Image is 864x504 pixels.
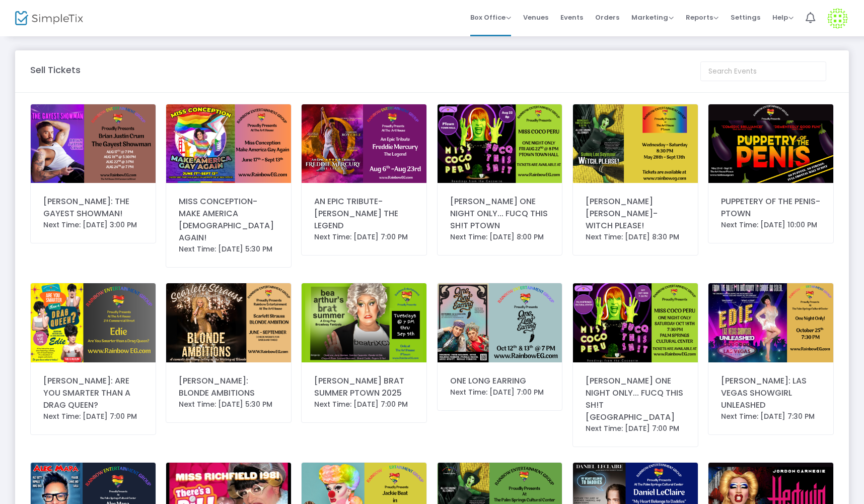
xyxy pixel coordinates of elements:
[314,375,414,399] div: [PERSON_NAME] BRAT SUMMER PTOWN 2025
[721,220,821,230] div: Next Time: [DATE] 10:00 PM
[595,5,619,30] span: Orders
[31,283,156,362] img: 638822200150852901Untitled750x472px.png
[166,283,291,362] img: SCARLETTSTRAUSSSMPLETIX.png
[708,104,833,183] img: 638737190253310298Puppetryofpenissimpletix.png
[721,411,821,422] div: Next Time: [DATE] 7:30 PM
[314,196,414,232] div: AN EPIC TRIBUTE- [PERSON_NAME] THE LEGEND
[450,232,550,242] div: Next Time: [DATE] 8:00 PM
[708,283,833,362] img: ediesimpletixps.png
[438,104,562,183] img: MISSCOCOPERUsimpkletix.png
[314,232,414,242] div: Next Time: [DATE] 7:00 PM
[573,104,698,183] img: 638733503334049830suttontixticket.png
[302,104,426,183] img: FreddiMercury24x36750x472px.png
[43,220,143,230] div: Next Time: [DATE] 3:00 PM
[772,13,794,22] span: Help
[586,232,685,242] div: Next Time: [DATE] 8:30 PM
[560,5,583,30] span: Events
[731,5,760,30] span: Settings
[700,61,826,81] input: Search Events
[179,375,278,399] div: [PERSON_NAME]: BLONDE AMBITIONS
[43,196,143,220] div: [PERSON_NAME]: THE GAYEST SHOWMAN!
[314,399,414,410] div: Next Time: [DATE] 7:00 PM
[586,196,685,232] div: [PERSON_NAME] [PERSON_NAME]- WITCH PLEASE!
[721,375,821,411] div: [PERSON_NAME]: LAS VEGAS SHOWGIRL UNLEASHED
[43,375,143,411] div: [PERSON_NAME]: ARE YOU SMARTER THAN A DRAG QUEEN?
[686,13,718,22] span: Reports
[523,5,548,30] span: Venues
[438,283,562,362] img: ProudlyPresents.png
[586,423,685,434] div: Next Time: [DATE] 7:00 PM
[586,375,685,423] div: [PERSON_NAME] ONE NIGHT ONLY... FUCQ THIS SH!T [GEOGRAPHIC_DATA]
[302,283,426,362] img: 638876077292617353Untitleddesign.png
[470,13,511,22] span: Box Office
[450,375,550,387] div: ONE LONG EARRING
[573,283,698,362] img: 638875121788284926MISSCOCOPERUPALMSPRINGSsimpkletix.png
[179,196,278,244] div: MISS CONCEPTION- MAKE AMERICA [DEMOGRAPHIC_DATA] AGAIN!
[31,104,156,183] img: BJC750x472px750x472px.png
[450,196,550,232] div: [PERSON_NAME] ONE NIGHT ONLY... FUCQ THIS SH!T PTOWN
[30,63,81,77] m-panel-title: Sell Tickets
[179,244,278,255] div: Next Time: [DATE] 5:30 PM
[179,399,278,410] div: Next Time: [DATE] 5:30 PM
[450,387,550,398] div: Next Time: [DATE] 7:00 PM
[721,196,821,220] div: PUPPETERY OF THE PENIS- PTOWN
[631,13,674,22] span: Marketing
[43,411,143,422] div: Next Time: [DATE] 7:00 PM
[166,104,291,183] img: 638790635282210713misscsimpletix.png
